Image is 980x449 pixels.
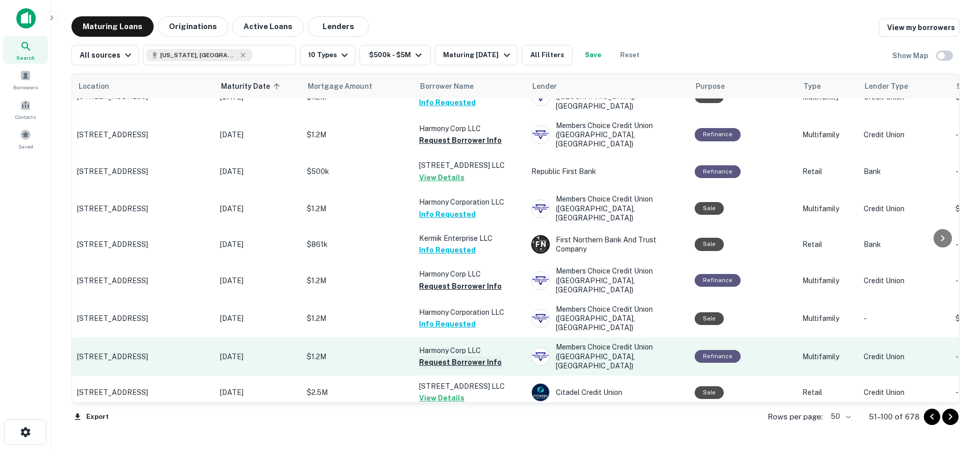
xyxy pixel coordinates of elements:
[526,74,690,98] th: Lender
[864,275,945,286] p: Credit Union
[419,345,521,356] p: Harmony Corp LLC
[220,203,297,214] p: [DATE]
[220,387,297,398] p: [DATE]
[71,409,111,425] button: Export
[532,272,549,289] img: picture
[307,351,409,362] p: $1.2M
[802,275,853,286] p: Multifamily
[929,335,980,384] iframe: Chat Widget
[864,313,945,324] p: -
[307,313,409,324] p: $1.2M
[879,18,960,37] a: View my borrowers
[690,74,797,98] th: Purpose
[307,239,409,250] p: $861k
[532,126,549,143] img: picture
[419,134,502,146] button: Request Borrower Info
[532,310,549,327] img: picture
[15,113,36,121] span: Contacts
[419,381,521,392] p: [STREET_ADDRESS] LLC
[532,348,549,365] img: picture
[419,318,476,330] button: Info Requested
[71,16,154,37] button: Maturing Loans
[220,275,297,286] p: [DATE]
[80,49,134,61] div: All sources
[419,96,476,109] button: Info Requested
[695,202,724,215] div: Sale
[802,129,853,140] p: Multifamily
[531,383,684,402] div: Citadel Credit Union
[695,312,724,325] div: Sale
[696,80,725,92] span: Purpose
[419,171,464,184] button: View Details
[77,314,210,323] p: [STREET_ADDRESS]
[869,411,920,423] p: 51–100 of 678
[797,74,859,98] th: Type
[802,203,853,214] p: Multifamily
[531,194,684,222] div: Members Choice Credit Union ([GEOGRAPHIC_DATA], [GEOGRAPHIC_DATA])
[220,166,297,177] p: [DATE]
[419,307,521,318] p: Harmony Corporation LLC
[3,66,48,93] div: Borrowers
[77,204,210,213] p: [STREET_ADDRESS]
[865,80,908,92] span: Lender Type
[614,45,646,65] button: Reset
[307,129,409,140] p: $1.2M
[532,384,549,401] img: picture
[215,74,302,98] th: Maturity Date
[414,74,526,98] th: Borrower Name
[3,36,48,64] a: Search
[802,313,853,324] p: Multifamily
[18,142,33,151] span: Saved
[695,386,724,399] div: Sale
[158,16,228,37] button: Originations
[864,129,945,140] p: Credit Union
[864,166,945,177] p: Bank
[300,45,355,65] button: 10 Types
[3,125,48,153] a: Saved
[71,45,139,65] button: All sources
[72,74,215,98] th: Location
[232,16,304,37] button: Active Loans
[419,233,521,244] p: Kermik Enterprise LLC
[695,238,724,251] div: Sale
[302,74,414,98] th: Mortgage Amount
[864,239,945,250] p: Bank
[220,129,297,140] p: [DATE]
[419,160,521,171] p: [STREET_ADDRESS] LLC
[531,342,684,370] div: Members Choice Credit Union ([GEOGRAPHIC_DATA], [GEOGRAPHIC_DATA])
[531,305,684,333] div: Members Choice Credit Union ([GEOGRAPHIC_DATA], [GEOGRAPHIC_DATA])
[531,121,684,149] div: Members Choice Credit Union ([GEOGRAPHIC_DATA], [GEOGRAPHIC_DATA])
[419,356,502,368] button: Request Borrower Info
[308,16,369,37] button: Lenders
[419,208,476,220] button: Info Requested
[307,387,409,398] p: $2.5M
[802,239,853,250] p: Retail
[77,352,210,361] p: [STREET_ADDRESS]
[220,351,297,362] p: [DATE]
[419,244,476,256] button: Info Requested
[419,280,502,292] button: Request Borrower Info
[77,276,210,285] p: [STREET_ADDRESS]
[419,196,521,208] p: Harmony Corporation LLC
[77,130,210,139] p: [STREET_ADDRESS]
[16,54,35,62] span: Search
[160,51,237,60] span: [US_STATE], [GEOGRAPHIC_DATA]
[803,80,821,92] span: Type
[77,167,210,176] p: [STREET_ADDRESS]
[768,411,823,423] p: Rows per page:
[802,166,853,177] p: Retail
[695,274,741,287] div: This loan purpose was for refinancing
[220,239,297,250] p: [DATE]
[802,351,853,362] p: Multifamily
[859,74,950,98] th: Lender Type
[531,235,684,254] div: First Northern Bank And Trust Company
[942,409,959,425] button: Go to next page
[419,392,464,404] button: View Details
[77,240,210,249] p: [STREET_ADDRESS]
[695,165,741,178] div: This loan purpose was for refinancing
[3,95,48,123] a: Contacts
[419,268,521,280] p: Harmony Corp LLC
